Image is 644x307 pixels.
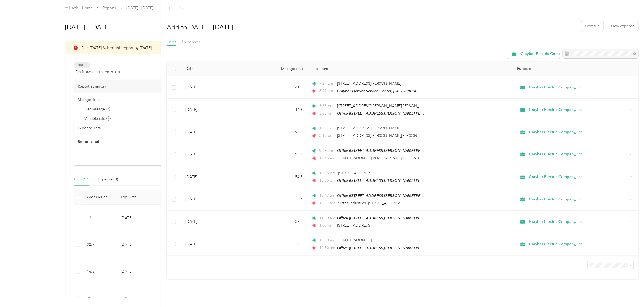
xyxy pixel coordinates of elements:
[248,188,307,211] td: 54
[337,126,401,131] span: [STREET_ADDRESS][PERSON_NAME]
[529,174,628,180] span: Graybar Electric Company, Inc
[337,133,431,138] span: [STREET_ADDRESS][PERSON_NAME][PERSON_NAME]
[319,178,335,183] span: 12:05 pm
[319,193,335,199] span: 10:17 am
[181,76,248,99] td: [DATE]
[248,121,307,143] td: 92.1
[337,148,446,153] span: Office ([STREET_ADDRESS][PERSON_NAME][PERSON_NAME])
[337,246,446,250] span: Office ([STREET_ADDRESS][PERSON_NAME][PERSON_NAME])
[319,88,335,94] span: 8:09 am
[520,52,574,56] span: Graybar Electric Company, Inc
[338,201,402,205] span: Kratos Industries, [STREET_ADDRESS]
[337,81,401,86] span: [STREET_ADDRESS][PERSON_NAME]
[529,129,628,135] span: Graybar Electric Company, Inc
[319,200,335,206] span: 10:17 am
[248,76,307,99] td: 41.5
[337,111,446,116] span: Office ([STREET_ADDRESS][PERSON_NAME][PERSON_NAME])
[319,103,335,109] span: 3:38 pm
[529,196,628,202] span: Graybar Electric Company, Inc
[248,211,307,233] td: 37.3
[614,277,644,307] iframe: Everlance-gr Chat Button Frame
[337,178,446,183] span: Office ([STREET_ADDRESS][PERSON_NAME][PERSON_NAME])
[248,62,307,76] th: Mileage (mi)
[607,21,638,31] button: New expense
[181,121,248,143] td: [DATE]
[529,84,628,90] span: Graybar Electric Company, Inc
[181,143,248,166] td: [DATE]
[248,99,307,121] td: 14.8
[338,238,372,243] span: [STREET_ADDRESS]
[181,233,248,255] td: [DATE]
[337,104,431,108] span: [STREET_ADDRESS][PERSON_NAME][PERSON_NAME]
[337,223,371,228] span: [STREET_ADDRESS]
[338,156,421,161] span: [STREET_ADDRESS][PERSON_NAME][US_STATE]
[319,111,335,117] span: 3:55 pm
[248,166,307,188] td: 54.5
[529,241,628,247] span: Graybar Electric Company, Inc
[319,245,335,251] span: 10:30 am
[319,170,336,176] span: 12:05 pm
[181,166,248,188] td: [DATE]
[307,62,513,76] th: Locations
[319,215,335,221] span: 11:00 am
[167,39,176,44] span: Trips
[529,107,628,113] span: Graybar Electric Company, Inc
[319,148,335,154] span: 9:03 am
[319,155,335,161] span: 10:46 am
[167,21,233,34] h1: Add to [DATE] - [DATE]
[529,219,628,225] span: Graybar Electric Company, Inc
[181,188,248,211] td: [DATE]
[181,99,248,121] td: [DATE]
[248,233,307,255] td: 37.5
[319,81,335,87] span: 7:27 am
[338,171,372,175] span: [STREET_ADDRESS]
[337,193,446,198] span: Office ([STREET_ADDRESS][PERSON_NAME][PERSON_NAME])
[319,125,335,131] span: 1:28 pm
[581,21,604,31] button: New trip
[319,223,335,228] span: 1:00 pm
[513,62,638,76] th: Purpose
[337,89,546,93] span: Graybar Denver Service Center, [GEOGRAPHIC_DATA] ([STREET_ADDRESS] Unit 500, [GEOGRAPHIC_DATA], [...
[181,211,248,233] td: [DATE]
[182,39,200,44] span: Expenses
[337,216,446,220] span: Office ([STREET_ADDRESS][PERSON_NAME][PERSON_NAME])
[181,62,248,76] th: Date
[529,151,628,157] span: Graybar Electric Company, Inc
[319,133,335,139] span: 3:17 pm
[248,143,307,166] td: 98.6
[319,237,335,243] span: 10:30 am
